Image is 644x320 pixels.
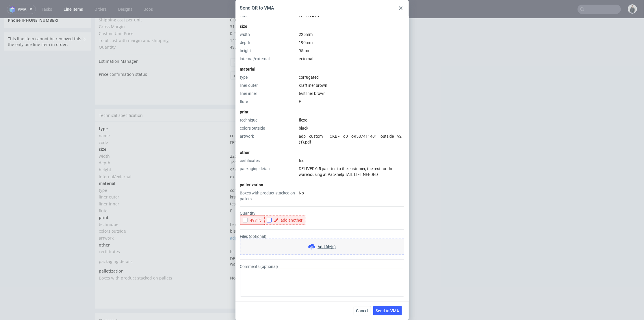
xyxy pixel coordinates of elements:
div: artwork [240,133,297,145]
td: Boxes with product stacked on pallets [99,256,229,263]
td: liner outer [99,175,229,182]
span: Send to VMA [376,309,399,313]
div: Boxes with product stacked on pallets [240,190,297,202]
span: corrugated [299,75,319,80]
div: print [240,109,404,115]
span: corrugated [230,114,252,120]
span: Cancel [356,309,368,313]
div: packaging details [240,166,297,177]
span: No [299,191,304,195]
div: palletization [240,182,404,188]
td: 14136.47 EUR [229,19,359,25]
span: E [299,99,301,104]
span: 225 mm [230,135,245,140]
div: flute [240,99,297,104]
label: Comments (optional) [240,264,404,297]
a: adp__custom____CKBF__d0__oR587411401__outside__v2 (1).pdf [230,217,349,222]
span: fsc [299,158,305,163]
div: Technical specification [95,91,362,103]
div: This line item cannot be removed this is the only one line item in order. [4,14,91,32]
span: kraftliner brown [230,176,262,181]
td: colors outside [99,209,229,216]
td: material [99,161,229,168]
td: flute [99,189,229,196]
td: type [99,168,229,175]
span: fsc [230,230,236,236]
td: internal/external [99,155,229,162]
span: DELIVERY: 5 palettes to the customer, the rest for the warehousing at Packhelp TAIL LIFT NEEDED [230,237,333,249]
td: name [99,114,229,121]
td: technique [99,203,229,209]
td: width [99,134,229,141]
td: 31.00 % [229,5,359,12]
div: type [240,74,297,80]
span: black [230,210,240,215]
span: 190 mm [230,141,245,147]
div: Shipment [95,295,362,310]
div: Files (optional) [240,234,404,255]
td: Custom Unit Price [99,12,229,19]
td: certificates [99,230,229,237]
div: colors outside [240,125,297,131]
td: Price confirmation status [99,52,229,65]
div: internal/external [240,56,297,62]
a: Download PDF [258,266,293,279]
td: print [99,196,229,203]
button: Send to VMA [293,268,324,277]
div: other [240,150,404,155]
span: black [299,126,309,130]
span: flexo [299,118,308,122]
div: liner inner [240,91,297,96]
span: Add file(s) [318,244,336,250]
span: 225 mm [299,32,313,37]
div: height [240,48,297,54]
div: certificates [240,158,297,163]
a: Edit specification [326,94,359,100]
span: 190 mm [299,40,313,45]
div: size [240,23,404,29]
div: width [240,32,297,37]
td: packaging details [99,237,229,249]
td: type [99,107,229,114]
div: Send QR to VMA [240,5,274,11]
span: 49715 [248,218,261,222]
td: Total cost with margin and shipping [99,19,229,25]
td: other [99,223,229,230]
span: flexo [230,203,239,209]
span: kraftliner brown [299,83,328,88]
span: FEFCO 420 [230,121,250,127]
button: Save [327,66,359,74]
td: Quantity [99,25,229,32]
td: size [99,127,229,134]
td: artwork [99,216,229,223]
a: adp__custom____CKBF__d0__oR587411401__outside__v2 (1).pdf [299,134,402,144]
td: Estimation Manager [99,39,229,52]
td: code [99,121,229,128]
span: 95 mm [299,48,311,53]
span: No [230,257,236,262]
button: Send to QMS [324,268,355,277]
td: palletization [99,249,229,256]
td: depth [99,141,229,148]
button: 49715 [240,216,265,225]
div: technique [240,117,297,123]
span: testliner brown [299,91,326,96]
span: testliner brown [230,183,260,188]
button: Cancel [354,306,371,315]
span: DELIVERY: 5 palettes to the customer, the rest for the warehousing at Packhelp TAIL LIFT NEEDED [299,166,394,177]
td: Gross Margin [99,5,229,12]
button: Send to VMA [373,306,402,315]
span: external [230,155,246,161]
textarea: Comments (optional) [240,269,404,297]
div: depth [240,40,297,45]
div: material [240,66,404,72]
span: 95 mm [230,148,242,154]
button: Manage shipments [320,298,359,306]
td: height [99,148,229,155]
td: 0.25 EUR [229,12,359,19]
div: liner outer [240,82,297,88]
span: external [299,56,313,61]
div: Quantity [240,211,404,225]
span: E [230,190,233,195]
td: liner inner [99,182,229,189]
